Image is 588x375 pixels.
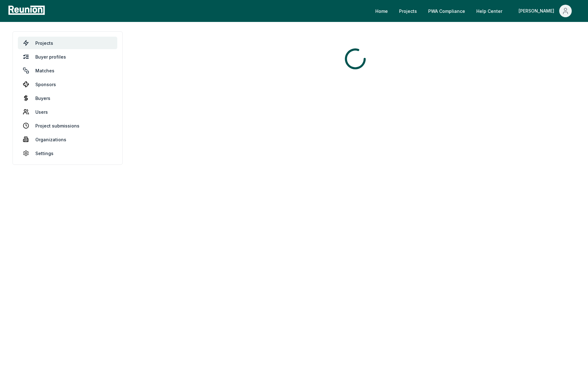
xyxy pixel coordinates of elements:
div: [PERSON_NAME] [519,5,557,17]
a: Project submissions [18,119,117,132]
a: Buyers [18,92,117,104]
nav: Main [370,5,582,17]
a: Settings [18,147,117,159]
a: Matches [18,64,117,77]
button: [PERSON_NAME] [514,5,577,17]
a: Projects [394,5,422,17]
a: Projects [18,37,117,49]
a: Organizations [18,133,117,146]
a: Help Center [471,5,507,17]
a: Users [18,106,117,118]
a: Home [370,5,393,17]
a: Sponsors [18,78,117,91]
a: Buyer profiles [18,50,117,63]
a: PWA Compliance [423,5,470,17]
